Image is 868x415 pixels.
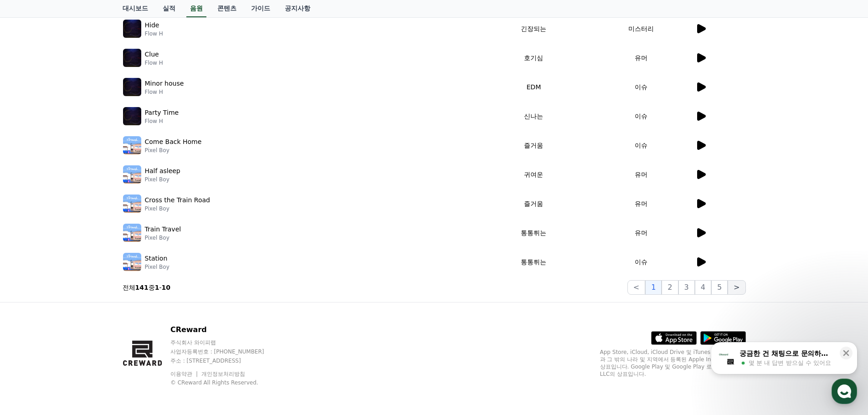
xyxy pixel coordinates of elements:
p: Pixel Boy [145,205,210,212]
td: 귀여운 [480,160,587,189]
img: music [123,78,141,96]
a: 홈 [3,289,60,312]
p: Hide [145,20,159,30]
p: App Store, iCloud, iCloud Drive 및 iTunes Store는 미국과 그 밖의 나라 및 지역에서 등록된 Apple Inc.의 서비스 상표입니다. Goo... [600,348,746,378]
p: Clue [145,50,159,59]
a: 이용약관 [170,371,199,377]
p: Pixel Boy [145,147,202,154]
strong: 141 [135,284,149,291]
p: Station [145,254,168,263]
img: music [123,165,141,184]
td: 이슈 [587,72,694,102]
td: 신나는 [480,102,587,131]
button: 5 [711,280,728,295]
td: 통통튀는 [480,218,587,247]
a: 설정 [118,289,175,312]
a: 개인정보처리방침 [201,371,245,377]
button: < [627,280,645,295]
p: 전체 중 - [123,283,171,292]
button: > [728,280,745,295]
img: music [123,49,141,67]
p: Flow H [145,118,179,125]
strong: 1 [155,284,159,291]
td: 유머 [587,160,694,189]
td: 호기심 [480,43,587,72]
p: 주식회사 와이피랩 [170,339,282,346]
span: 홈 [29,302,34,310]
p: CReward [170,324,282,335]
p: Half asleep [145,166,180,176]
p: Come Back Home [145,137,202,147]
td: EDM [480,72,587,102]
button: 3 [678,280,695,295]
img: music [123,107,141,125]
p: 사업자등록번호 : [PHONE_NUMBER] [170,348,282,355]
p: Flow H [145,30,163,37]
p: Train Travel [145,225,181,234]
td: 유머 [587,189,694,218]
p: Minor house [145,79,184,88]
img: music [123,20,141,38]
img: music [123,253,141,271]
button: 2 [662,280,678,295]
td: 이슈 [587,131,694,160]
button: 1 [645,280,662,295]
p: Party Time [145,108,179,118]
button: 4 [695,280,711,295]
td: 즐거움 [480,131,587,160]
td: 미스터리 [587,14,694,43]
p: Pixel Boy [145,176,180,183]
p: Flow H [145,88,184,96]
p: © CReward All Rights Reserved. [170,379,282,386]
strong: 10 [162,284,170,291]
img: music [123,136,141,154]
p: Pixel Boy [145,263,169,271]
td: 이슈 [587,102,694,131]
span: 대화 [83,303,94,310]
td: 통통튀는 [480,247,587,277]
p: Pixel Boy [145,234,181,241]
td: 즐거움 [480,189,587,218]
img: music [123,195,141,213]
p: 주소 : [STREET_ADDRESS] [170,357,282,364]
td: 이슈 [587,247,694,277]
span: 설정 [141,302,152,310]
td: 유머 [587,43,694,72]
td: 유머 [587,218,694,247]
p: Cross the Train Road [145,195,210,205]
img: music [123,224,141,242]
p: Flow H [145,59,163,67]
td: 긴장되는 [480,14,587,43]
a: 대화 [60,289,118,312]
